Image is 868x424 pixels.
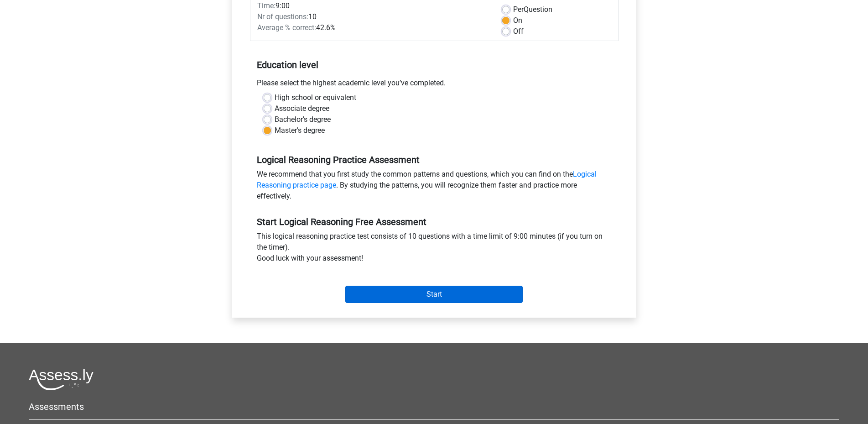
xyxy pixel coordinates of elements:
[513,4,552,15] label: Question
[29,369,94,390] img: Assessly logo
[257,216,612,227] h5: Start Logical Reasoning Free Assessment
[250,231,619,267] div: This logical reasoning practice test consists of 10 questions with a time limit of 9:00 minutes (...
[29,401,839,412] h5: Assessments
[250,169,619,205] div: We recommend that you first study the common patterns and questions, which you can find on the . ...
[257,12,308,21] span: Nr of questions:
[250,11,495,22] div: 10
[513,15,522,26] label: On
[275,114,331,125] label: Bachelor's degree
[250,22,495,33] div: 42.6%
[275,103,329,114] label: Associate degree
[257,23,316,32] span: Average % correct:
[513,26,524,37] label: Off
[250,78,619,92] div: Please select the highest academic level you’ve completed.
[257,154,612,165] h5: Logical Reasoning Practice Assessment
[513,5,524,14] span: Per
[345,286,523,303] input: Start
[250,0,495,11] div: 9:00
[275,92,356,103] label: High school or equivalent
[275,125,325,136] label: Master's degree
[257,56,612,74] h5: Education level
[257,1,275,10] span: Time:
